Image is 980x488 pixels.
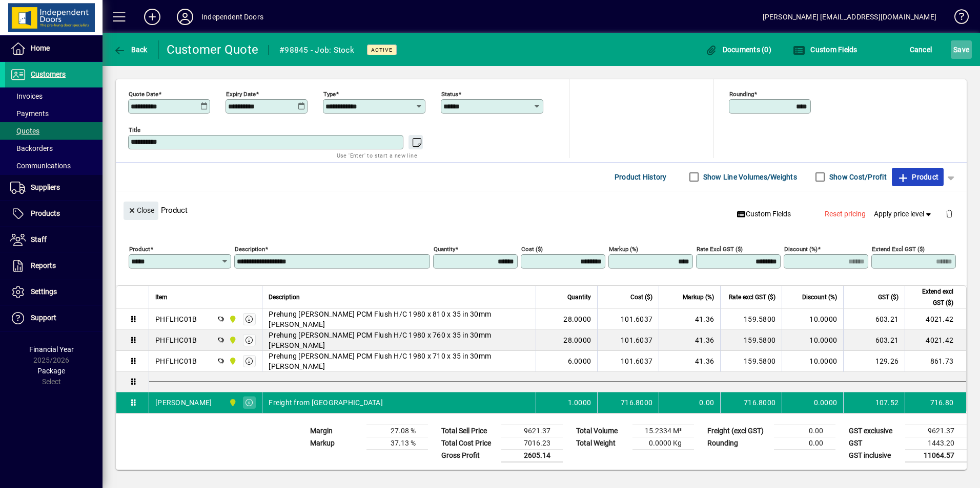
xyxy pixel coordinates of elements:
[782,309,843,330] td: 10.0000
[201,9,263,25] div: Independent Doors
[937,209,962,218] app-page-header-button: Delete
[953,41,969,58] span: ave
[235,245,265,252] mat-label: Description
[111,40,150,59] button: Back
[729,90,754,97] mat-label: Rounding
[305,425,366,437] td: Margin
[155,335,197,345] div: PHFLHC01B
[702,40,774,59] button: Documents (0)
[897,169,938,185] span: Product
[609,245,638,252] mat-label: Markup (%)
[701,172,797,182] label: Show Line Volumes/Weights
[659,330,720,351] td: 41.36
[737,209,791,219] span: Custom Fields
[702,437,774,449] td: Rounding
[774,425,835,437] td: 0.00
[911,286,953,308] span: Extend excl GST ($)
[732,205,795,223] button: Custom Fields
[910,41,932,58] span: Cancel
[905,330,966,351] td: 4021.42
[615,169,667,185] span: Product History
[905,309,966,330] td: 4021.42
[434,245,455,252] mat-label: Quantity
[128,202,154,219] span: Close
[124,202,158,220] button: Close
[683,292,714,303] span: Markup (%)
[597,309,659,330] td: 101.6037
[31,183,60,191] span: Suppliers
[782,392,843,413] td: 0.0000
[872,245,925,252] mat-label: Extend excl GST ($)
[632,425,694,437] td: 15.2334 M³
[31,287,57,296] span: Settings
[947,2,967,35] a: Knowledge Base
[155,292,168,303] span: Item
[5,201,103,227] a: Products
[436,437,501,449] td: Total Cost Price
[10,162,71,170] span: Communications
[763,9,936,25] div: [PERSON_NAME] [EMAIL_ADDRESS][DOMAIN_NAME]
[226,314,238,325] span: Timaru
[436,425,501,437] td: Total Sell Price
[436,449,501,462] td: Gross Profit
[905,449,967,462] td: 11064.57
[937,202,962,226] button: Delete
[870,205,937,223] button: Apply price level
[705,46,771,54] span: Documents (0)
[10,109,49,118] span: Payments
[5,305,103,331] a: Support
[907,40,935,59] button: Cancel
[843,330,905,351] td: 603.21
[727,314,775,324] div: 159.5800
[371,47,393,53] span: Active
[501,425,563,437] td: 9621.37
[821,205,870,223] button: Reset pricing
[10,144,53,152] span: Backorders
[610,168,671,186] button: Product History
[5,175,103,201] a: Suppliers
[441,90,458,97] mat-label: Status
[121,205,161,214] app-page-header-button: Close
[155,356,197,366] div: PHFLHC01B
[31,44,50,52] span: Home
[129,90,158,97] mat-label: Quote date
[844,449,905,462] td: GST inclusive
[226,90,256,97] mat-label: Expiry date
[323,90,336,97] mat-label: Type
[659,309,720,330] td: 41.36
[5,105,103,122] a: Payments
[116,191,967,229] div: Product
[103,40,159,59] app-page-header-button: Back
[729,292,775,303] span: Rate excl GST ($)
[10,92,43,100] span: Invoices
[31,314,56,322] span: Support
[155,397,212,408] div: [PERSON_NAME]
[844,437,905,449] td: GST
[782,330,843,351] td: 10.0000
[597,330,659,351] td: 101.6037
[953,46,957,54] span: S
[5,157,103,174] a: Communications
[269,292,300,303] span: Description
[827,172,887,182] label: Show Cost/Profit
[5,227,103,253] a: Staff
[113,46,148,54] span: Back
[269,351,529,371] span: Prehung [PERSON_NAME] PCM Flush H/C 1980 x 710 x 35 in 30mm [PERSON_NAME]
[5,279,103,305] a: Settings
[31,261,56,270] span: Reports
[727,397,775,408] div: 716.8000
[571,437,632,449] td: Total Weight
[226,356,238,367] span: Timaru
[169,8,201,26] button: Profile
[129,245,150,252] mat-label: Product
[129,126,140,133] mat-label: Title
[567,292,591,303] span: Quantity
[659,351,720,372] td: 41.36
[5,87,103,105] a: Invoices
[521,245,543,252] mat-label: Cost ($)
[563,335,591,345] span: 28.0000
[597,392,659,413] td: 716.8000
[632,437,694,449] td: 0.0000 Kg
[279,42,354,58] div: #98845 - Job: Stock
[905,392,966,413] td: 716.80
